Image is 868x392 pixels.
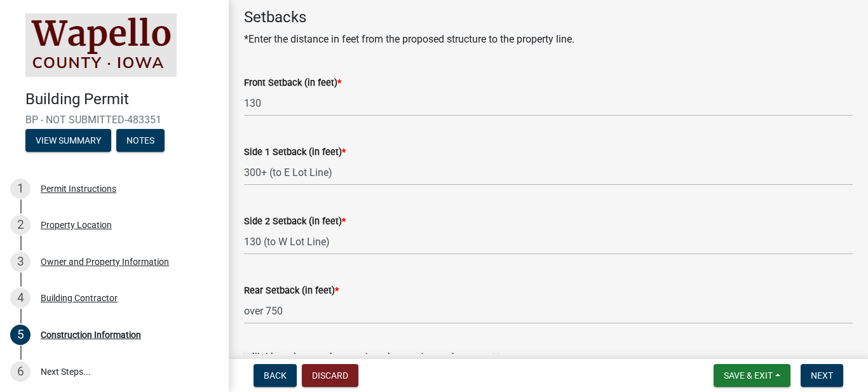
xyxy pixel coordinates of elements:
div: 4 [10,288,31,308]
h4: Building Permit [25,90,219,109]
p: *Enter the distance in feet from the proposed structure to the property line. [244,32,853,47]
button: Save & Exit [714,364,790,387]
span: Back [264,370,287,381]
button: View Summary [25,129,111,152]
span: BP - NOT SUBMITTED-483351 [25,114,203,126]
div: 2 [10,215,31,235]
div: 6 [10,362,31,382]
img: Wapello County, Iowa [25,13,177,77]
label: Side 1 Setback (in feet) [244,148,346,157]
div: Property Location [41,220,112,229]
button: Notes [116,129,165,152]
label: Rear Setback (in feet) [244,287,339,295]
div: Building Contractor [41,294,118,302]
div: 1 [10,179,31,199]
h4: Setbacks [244,8,853,27]
label: Will this project require any alterations to the septic system? [244,353,500,362]
label: Side 2 Setback (in feet) [244,217,346,226]
button: Next [801,364,843,387]
button: Back [254,364,297,387]
span: Next [811,370,833,381]
div: Construction Information [41,330,141,339]
wm-modal-confirm: Notes [116,136,165,146]
label: Front Setback (in feet) [244,79,341,88]
div: 5 [10,325,31,345]
wm-modal-confirm: Summary [25,136,111,146]
div: Owner and Property Information [41,257,169,266]
div: Permit Instructions [41,184,116,193]
span: Save & Exit [724,370,773,381]
div: 3 [10,252,31,272]
button: Discard [302,364,358,387]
